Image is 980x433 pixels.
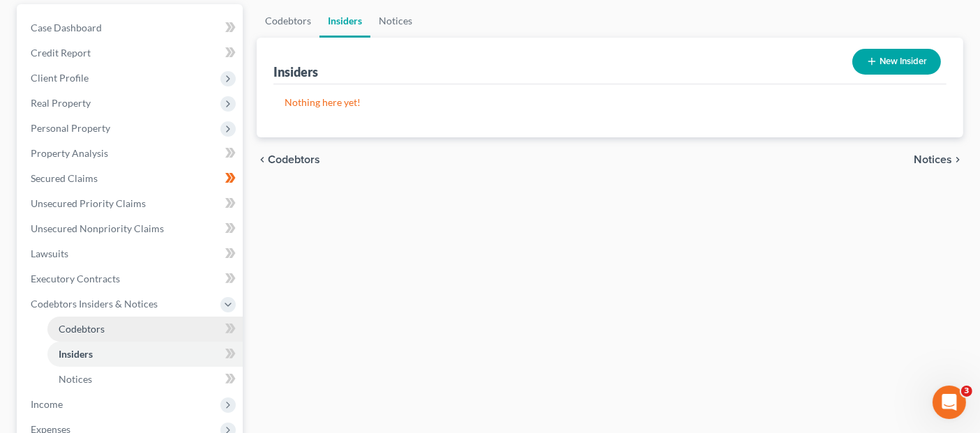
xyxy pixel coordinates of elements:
a: Insiders [47,342,243,367]
a: Codebtors [47,317,243,342]
button: New Insider [852,49,941,75]
span: Codebtors [59,323,105,335]
span: Property Analysis [31,147,108,159]
a: Lawsuits [20,241,243,266]
a: Notices [370,4,421,38]
a: Insiders [319,4,370,38]
p: Nothing here yet! [285,96,935,109]
a: Credit Report [20,40,243,66]
span: Executory Contracts [31,273,120,284]
a: Unsecured Priority Claims [20,191,243,216]
a: Notices [47,367,243,392]
a: Codebtors [257,4,319,38]
span: Real Property [31,97,91,109]
div: Insiders [273,63,318,80]
span: Client Profile [31,72,89,84]
span: Codebtors [268,154,320,165]
a: Unsecured Nonpriority Claims [20,216,243,241]
span: Credit Report [31,47,91,59]
a: Executory Contracts [20,266,243,291]
span: Notices [59,373,92,385]
span: Unsecured Nonpriority Claims [31,222,164,234]
span: Lawsuits [31,248,68,259]
span: Income [31,398,63,410]
a: Secured Claims [20,166,243,191]
span: Codebtors Insiders & Notices [31,298,158,310]
span: 3 [961,386,972,397]
button: chevron_left Codebtors [257,154,320,165]
span: Case Dashboard [31,22,102,33]
a: Property Analysis [20,141,243,166]
a: Case Dashboard [20,15,243,40]
i: chevron_right [952,154,963,165]
i: chevron_left [257,154,268,165]
span: Personal Property [31,122,110,134]
span: Unsecured Priority Claims [31,197,146,209]
iframe: Intercom live chat [933,386,966,419]
button: Notices chevron_right [914,154,963,165]
span: Insiders [59,348,93,360]
span: Notices [914,154,952,165]
span: Secured Claims [31,172,98,184]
